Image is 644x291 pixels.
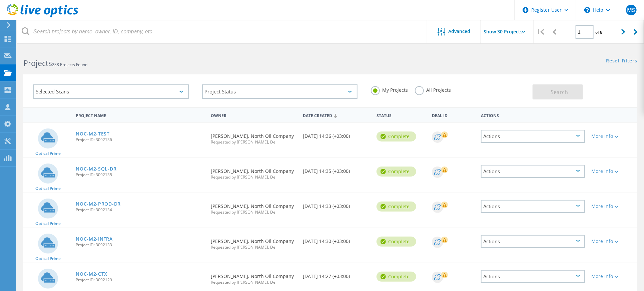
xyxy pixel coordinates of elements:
[377,202,416,212] div: Complete
[377,167,416,177] div: Complete
[76,131,110,136] a: NOC-M2-TEST
[207,263,299,291] div: [PERSON_NAME], North Oil Company
[211,280,296,284] span: Requested by [PERSON_NAME], Dell
[76,167,116,171] a: NOC-M2-SQL-DR
[33,84,189,99] div: Selected Scans
[551,88,568,96] span: Search
[76,202,121,206] a: NOC-M2-PROD-DR
[592,204,634,209] div: More Info
[449,29,471,34] span: Advanced
[76,243,204,247] span: Project ID: 3092133
[481,235,585,248] div: Actions
[481,270,585,283] div: Actions
[76,237,112,241] a: NOC-M2-INFRA
[211,140,296,144] span: Requested by [PERSON_NAME], Dell
[17,20,428,43] input: Search projects by name, owner, ID, company, etc
[76,278,204,282] span: Project ID: 3092129
[299,109,373,121] div: Date Created
[377,272,416,282] div: Complete
[595,29,602,35] span: of 8
[207,158,299,186] div: [PERSON_NAME], North Oil Company
[299,123,373,145] div: [DATE] 14:36 (+03:00)
[606,58,637,64] a: Reset Filters
[76,173,204,177] span: Project ID: 3092135
[592,239,634,244] div: More Info
[76,138,204,142] span: Project ID: 3092136
[377,237,416,247] div: Complete
[584,7,590,13] svg: \n
[534,20,548,44] div: |
[299,263,373,285] div: [DATE] 14:27 (+03:00)
[373,109,429,121] div: Status
[7,14,78,19] a: Live Optics Dashboard
[299,193,373,215] div: [DATE] 14:33 (+03:00)
[371,86,408,92] label: My Projects
[211,210,296,214] span: Requested by [PERSON_NAME], Dell
[35,257,61,261] span: Optical Prime
[592,274,634,279] div: More Info
[207,123,299,151] div: [PERSON_NAME], North Oil Company
[76,272,107,276] a: NOC-M2-CTX
[592,134,634,138] div: More Info
[481,130,585,143] div: Actions
[415,86,451,92] label: All Projects
[207,109,299,121] div: Owner
[72,109,207,121] div: Project Name
[429,109,478,121] div: Deal Id
[481,200,585,213] div: Actions
[481,165,585,178] div: Actions
[35,222,61,226] span: Optical Prime
[533,84,583,99] button: Search
[23,58,52,68] b: Projects
[207,193,299,221] div: [PERSON_NAME], North Oil Company
[35,187,61,191] span: Optical Prime
[35,152,61,156] span: Optical Prime
[299,158,373,180] div: [DATE] 14:35 (+03:00)
[377,131,416,141] div: Complete
[630,20,644,44] div: |
[211,245,296,249] span: Requested by [PERSON_NAME], Dell
[52,62,87,67] span: 238 Projects Found
[202,84,358,99] div: Project Status
[76,208,204,212] span: Project ID: 3092134
[478,109,588,121] div: Actions
[207,228,299,256] div: [PERSON_NAME], North Oil Company
[627,7,635,13] span: MS
[299,228,373,250] div: [DATE] 14:30 (+03:00)
[211,175,296,179] span: Requested by [PERSON_NAME], Dell
[592,169,634,174] div: More Info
